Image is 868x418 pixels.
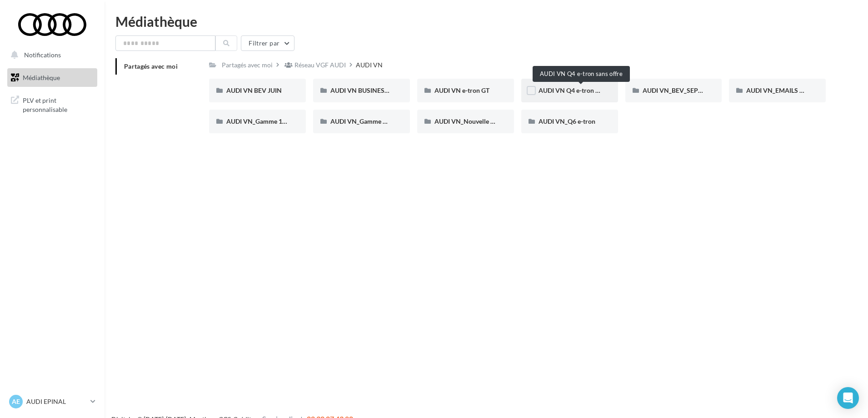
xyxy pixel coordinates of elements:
[434,86,489,94] span: AUDI VN e-tron GT
[330,117,410,125] span: AUDI VN_Gamme Q8 e-tron
[23,74,60,81] span: Médiathèque
[837,387,859,409] div: Open Intercom Messenger
[330,86,428,94] span: AUDI VN BUSINESS JUIN VN JPO
[533,66,630,82] div: AUDI VN Q4 e-tron sans offre
[643,86,723,94] span: AUDI VN_BEV_SEPTEMBRE
[5,45,95,65] button: Notifications
[226,86,282,94] span: AUDI VN BEV JUIN
[294,60,346,70] div: Réseau VGF AUDI
[12,397,20,406] span: AE
[434,117,518,125] span: AUDI VN_Nouvelle A6 e-tron
[746,86,842,94] span: AUDI VN_EMAILS COMMANDES
[5,91,99,117] a: PLV et print personnalisable
[115,15,857,28] div: Médiathèque
[23,94,94,114] span: PLV et print personnalisable
[539,86,623,94] span: AUDI VN Q4 e-tron sans offre
[539,117,595,125] span: AUDI VN_Q6 e-tron
[124,62,178,70] span: Partagés avec moi
[7,393,97,410] a: AE AUDI EPINAL
[222,60,273,70] div: Partagés avec moi
[356,60,383,70] div: AUDI VN
[226,117,324,125] span: AUDI VN_Gamme 100% électrique
[5,68,99,87] a: Médiathèque
[26,397,87,406] p: AUDI EPINAL
[241,35,294,51] button: Filtrer par
[24,51,61,59] span: Notifications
